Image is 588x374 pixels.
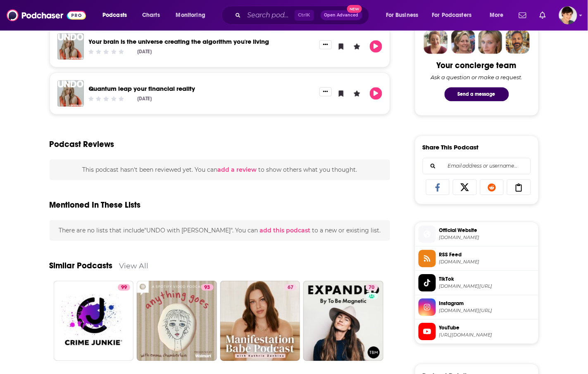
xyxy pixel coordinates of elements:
[451,30,475,54] img: Barbara Profile
[89,85,195,92] a: Quantum leap your financial reality
[419,225,535,243] a: Official Website[DOMAIN_NAME]
[386,9,419,21] span: For Business
[284,284,297,291] a: 67
[439,234,535,241] span: itsjerichaszlo.com
[351,40,363,52] button: Leave a Rating
[559,6,577,24] button: Show profile menu
[201,284,214,291] a: 93
[419,323,535,340] a: YouTube[URL][DOMAIN_NAME]
[220,281,300,361] a: 67
[439,283,535,289] span: tiktok.com/@itsjerichaszlo
[137,9,165,22] a: Charts
[170,9,216,22] button: open menu
[259,227,310,234] span: add this podcast
[506,30,530,54] img: Jon Profile
[89,38,269,45] a: Your brain is the universe creating the algorithm you're living
[445,87,509,101] button: Send a message
[319,87,332,96] button: Show More Button
[57,80,84,107] img: Quantum leap your financial reality
[559,6,577,24] span: Logged in as bethwouldknow
[427,9,484,22] button: open menu
[347,5,362,13] span: New
[50,139,114,149] h3: Podcast Reviews
[87,49,125,55] div: Community Rating: 0 out of 5
[507,179,531,195] a: Copy Link
[229,6,377,25] div: Search podcasts, credits, & more...
[430,158,524,174] input: Email address or username...
[121,284,127,292] span: 99
[137,49,152,54] div: [DATE]
[432,9,472,21] span: For Podcasters
[59,227,381,234] span: There are no lists that include "UNDO with [PERSON_NAME]" . You can to a new or existing list.
[335,87,348,99] button: Bookmark Episode
[50,260,113,271] a: Similar Podcasts
[288,284,293,292] span: 67
[50,200,141,210] h2: Mentioned In These Lists
[102,9,127,21] span: Podcasts
[335,40,348,52] button: Bookmark Episode
[244,9,295,22] input: Search podcasts, credits, & more...
[142,9,160,21] span: Charts
[324,13,359,17] span: Open Advanced
[82,166,357,173] span: This podcast hasn't been reviewed yet. You can to show others what you thought.
[366,284,378,291] a: 70
[439,308,535,314] span: instagram.com/upperlimitpod
[439,227,535,234] span: Official Website
[431,74,523,80] div: Ask a question or make a request.
[119,261,149,270] a: View All
[321,10,362,20] button: Open AdvancedNew
[205,284,210,292] span: 93
[453,179,477,195] a: Share on X/Twitter
[380,9,429,22] button: open menu
[426,179,450,195] a: Share on Facebook
[419,274,535,291] a: TikTok[DOMAIN_NAME][URL]
[437,60,517,71] div: Your concierge team
[303,281,383,361] a: 70
[439,300,535,307] span: Instagram
[118,284,130,291] a: 99
[490,9,504,21] span: More
[137,96,152,102] div: [DATE]
[439,332,535,338] span: https://www.youtube.com/@itsjerichaszlo
[351,87,363,99] button: Leave a Rating
[97,9,138,22] button: open menu
[423,158,531,174] div: Search followers
[516,8,530,22] a: Show notifications dropdown
[54,281,134,361] a: 99
[7,7,86,23] img: Podchaser - Follow, Share and Rate Podcasts
[369,284,375,292] span: 70
[536,8,549,22] a: Show notifications dropdown
[57,33,84,59] img: Your brain is the universe creating the algorithm you're living
[419,298,535,316] a: Instagram[DOMAIN_NAME][URL]
[419,250,535,267] a: RSS Feed[DOMAIN_NAME]
[478,30,502,54] img: Jules Profile
[319,40,332,49] button: Show More Button
[137,281,217,361] a: 93
[439,251,535,258] span: RSS Feed
[439,324,535,331] span: YouTube
[484,9,514,22] button: open menu
[87,96,125,102] div: Community Rating: 0 out of 5
[295,10,314,21] span: Ctrl K
[176,9,205,21] span: Monitoring
[439,259,535,265] span: anchor.fm
[480,179,504,195] a: Share on Reddit
[217,165,257,174] button: add a review
[424,30,448,54] img: Sydney Profile
[439,275,535,283] span: TikTok
[370,40,382,52] button: Play
[559,6,577,24] img: User Profile
[370,87,382,99] button: Play
[423,143,479,151] h3: Share This Podcast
